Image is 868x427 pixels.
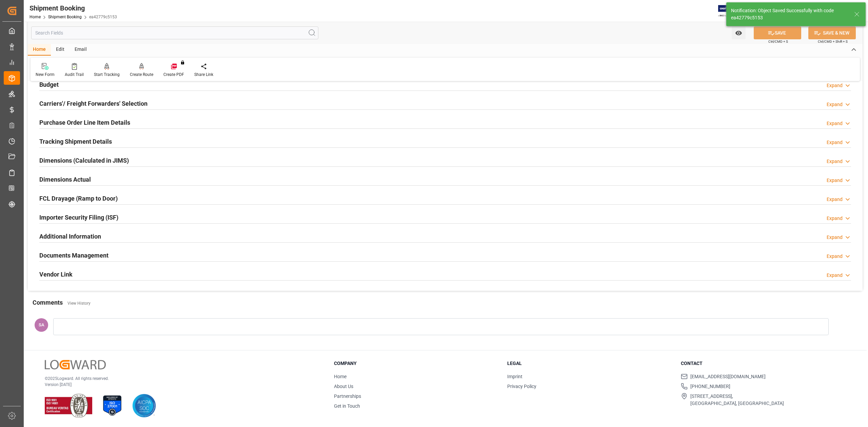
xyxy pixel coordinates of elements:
h3: Legal [507,360,672,367]
button: SAVE [754,26,801,39]
p: Version [DATE] [45,382,317,388]
div: Edit [51,44,70,56]
h2: Purchase Order Line Item Details [39,118,130,127]
a: Privacy Policy [507,384,536,389]
button: open menu [732,26,746,39]
a: Partnerships [334,393,361,399]
div: Notification: Object Saved Successfully with code ea42779c5153 [731,7,848,21]
div: Home [28,44,51,56]
h2: FCL Drayage (Ramp to Door) [39,194,118,203]
a: Imprint [507,374,522,379]
h2: Additional Information [39,232,101,241]
div: Expand [827,139,843,146]
div: Expand [827,82,843,89]
h2: Carriers'/ Freight Forwarders' Selection [39,99,147,108]
div: Share Link [194,72,213,78]
div: Start Tracking [94,72,120,78]
h3: Contact [681,360,846,367]
div: Expand [827,101,843,108]
div: Expand [827,158,843,165]
a: Get in Touch [334,403,360,409]
div: Shipment Booking [29,3,117,13]
h2: Dimensions (Calculated in JIMS) [39,156,129,165]
a: About Us [334,384,353,389]
h2: Importer Security Filing (ISF) [39,213,118,222]
h2: Documents Management [39,251,108,260]
div: New Form [36,72,55,78]
div: Expand [827,253,843,260]
div: Expand [827,177,843,184]
span: [EMAIL_ADDRESS][DOMAIN_NAME] [690,373,766,380]
div: Expand [827,196,843,203]
p: © 2025 Logward. All rights reserved. [45,375,317,382]
a: Home [334,374,347,379]
div: Expand [827,120,843,127]
div: Expand [827,215,843,222]
h3: Company [334,360,499,367]
h2: Vendor Link [39,270,73,279]
input: Search Fields [31,26,318,39]
div: Audit Trail [65,72,84,78]
img: AICPA SOC [132,394,156,418]
img: Exertis%20JAM%20-%20Email%20Logo.jpg_1722504956.jpg [718,5,742,17]
span: [STREET_ADDRESS], [GEOGRAPHIC_DATA], [GEOGRAPHIC_DATA] [690,393,784,407]
a: View History [67,301,91,306]
a: Shipment Booking [48,15,82,19]
div: Expand [827,234,843,241]
button: SAVE & NEW [808,26,856,39]
span: [PHONE_NUMBER] [690,383,730,390]
img: ISO 27001 Certification [100,394,124,418]
div: Expand [827,272,843,279]
h2: Tracking Shipment Details [39,137,112,146]
img: Logward Logo [45,360,106,370]
span: Ctrl/CMD + Shift + S [818,39,848,44]
img: ISO 9001 & ISO 14001 Certification [45,394,92,418]
span: Ctrl/CMD + S [768,39,788,44]
h2: Dimensions Actual [39,175,91,184]
div: Email [70,44,92,56]
div: Create Route [130,72,153,78]
span: SA [39,322,44,327]
h2: Comments [33,298,63,307]
a: Home [29,15,41,19]
h2: Budget [39,80,59,89]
